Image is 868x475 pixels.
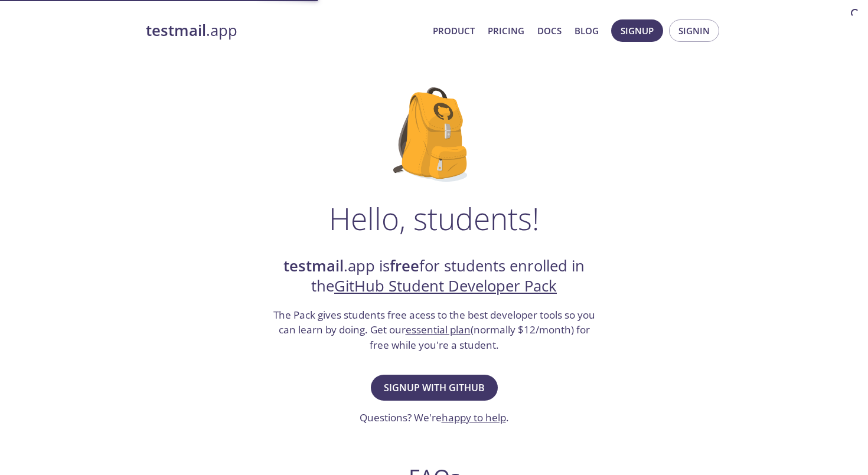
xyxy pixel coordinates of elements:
strong: testmail [146,20,206,41]
button: Signup [611,19,663,42]
a: essential plan [406,323,471,336]
a: Blog [575,23,599,38]
span: Signup with GitHub [384,379,485,396]
img: github-student-backpack.png [393,87,475,182]
strong: free [390,255,419,276]
a: Pricing [488,23,524,38]
h2: .app is for students enrolled in the [272,256,596,297]
a: GitHub Student Developer Pack [334,276,557,296]
span: Signin [678,23,710,38]
button: Signin [669,19,719,42]
button: Signup with GitHub [371,375,498,401]
a: Docs [537,23,562,38]
h3: Questions? We're . [360,410,509,425]
a: Product [433,23,475,38]
h1: Hello, students! [329,201,539,236]
a: testmail.app [146,21,423,41]
strong: testmail [283,255,344,276]
a: happy to help [442,411,506,424]
h3: The Pack gives students free acess to the best developer tools so you can learn by doing. Get our... [272,307,596,353]
span: Signup [621,23,654,38]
